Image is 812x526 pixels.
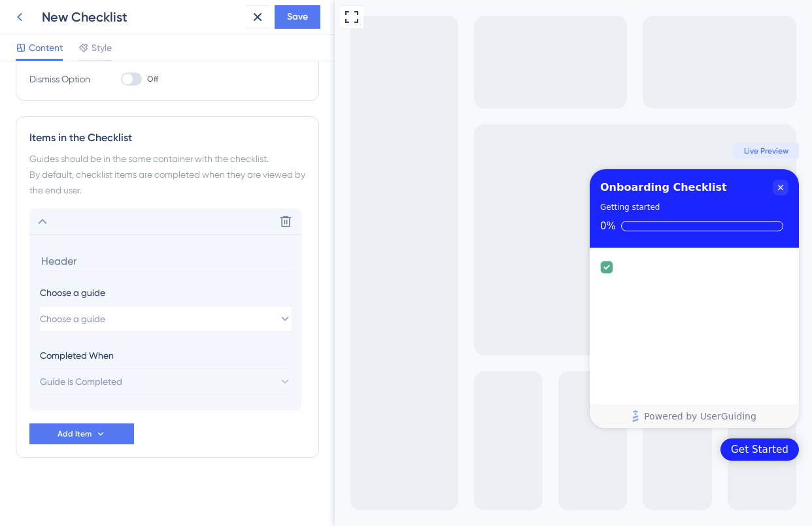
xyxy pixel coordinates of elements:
div: Open Get Started checklist [386,438,464,461]
div: Onboarding Checklist [265,180,392,195]
span: Style [92,40,112,56]
span: Powered by UserGuiding [309,408,422,424]
button: Choose a guide [40,306,292,332]
div: Checklist Container [255,169,464,428]
span: Off [147,74,158,84]
span: Content [29,40,63,56]
span: Choose a guide [40,311,105,327]
div: Get Started [396,443,454,456]
div: Completed When [40,348,292,363]
button: Add Item [29,423,134,444]
span: Save [287,9,308,25]
div: Close Checklist [438,180,454,195]
div: Dismiss Option [29,71,95,87]
div: 0% [265,220,281,232]
button: Save [275,5,320,29]
span: Add Item [58,429,92,439]
span: Live Preview [409,146,454,156]
div: Guides should be in the same container with the checklist. By default, checklist items are comple... [29,151,305,198]
div: Getting started [265,201,325,214]
div: Choose a guide [40,285,291,301]
input: Header [40,251,294,271]
div: New Checklist [42,8,241,26]
span: Guide is Completed [40,374,122,389]
div: Footer [255,404,464,428]
button: Guide is Completed [40,369,292,395]
div: Checklist progress: 0% [265,220,454,232]
div: Items in the Checklist [29,130,305,146]
div: Checklist items [255,248,464,403]
div: undefined is complete. [260,253,459,282]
